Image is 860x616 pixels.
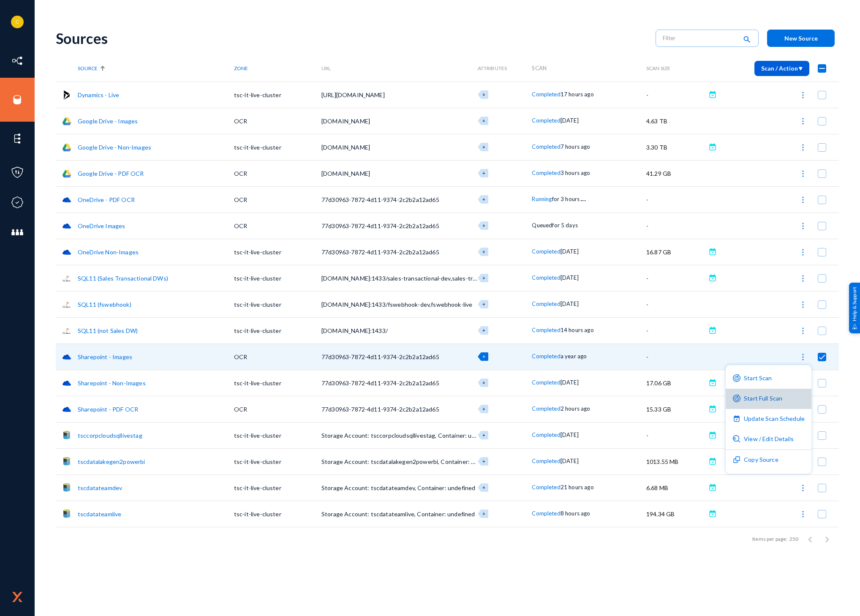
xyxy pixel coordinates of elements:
[733,435,740,443] img: icon-detail.svg
[733,415,740,422] img: icon-scheduled-purple.svg
[726,409,811,429] button: Update Scan Schedule
[733,395,740,402] img: icon-scan-purple.svg
[726,389,811,409] button: Start Full Scan
[726,429,811,450] button: View / Edit Details
[726,450,811,470] button: Copy Source
[733,456,740,463] img: icon-duplicate.svg
[726,368,811,389] button: Start Scan
[733,374,740,382] img: icon-scan-purple.svg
